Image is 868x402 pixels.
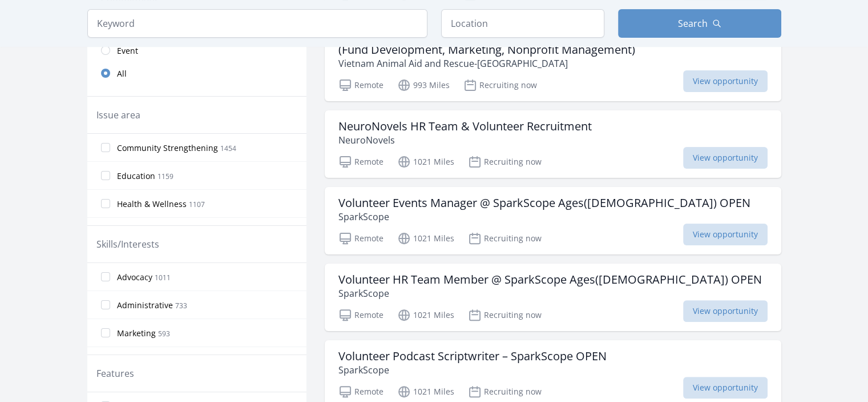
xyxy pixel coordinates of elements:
[338,308,383,322] p: Remote
[101,272,110,281] input: Advocacy 1011
[117,198,187,210] span: Health & Wellness
[338,133,592,147] p: NeuroNovels
[101,199,110,208] input: Health & Wellness 1107
[338,273,762,286] h3: Volunteer HR Team Member @ SparkScope Ages([DEMOGRAPHIC_DATA]) OPEN
[101,143,110,152] input: Community Strengthening 1454
[683,377,768,399] span: View opportunity
[117,300,173,311] span: Administrative
[683,300,768,322] span: View opportunity
[338,57,768,70] p: Vietnam Animal Aid and Rescue-[GEOGRAPHIC_DATA]
[87,39,306,62] a: Event
[117,328,156,339] span: Marketing
[338,78,383,92] p: Remote
[397,385,454,399] p: 1021 Miles
[87,62,306,85] a: All
[683,147,768,169] span: View opportunity
[397,78,450,92] p: 993 Miles
[101,300,110,309] input: Administrative 733
[325,187,781,254] a: Volunteer Events Manager @ SparkScope Ages([DEMOGRAPHIC_DATA]) OPEN SparkScope Remote 1021 Miles ...
[155,273,171,282] span: 1011
[441,9,604,38] input: Location
[101,328,110,337] input: Marketing 593
[397,155,454,169] p: 1021 Miles
[338,363,607,377] p: SparkScope
[397,308,454,322] p: 1021 Miles
[189,200,205,209] span: 1107
[117,45,138,57] span: Event
[338,210,750,224] p: SparkScope
[325,110,781,178] a: NeuroNovels HR Team & Volunteer Recruitment NeuroNovels Remote 1021 Miles Recruiting now View opp...
[468,155,542,169] p: Recruiting now
[117,272,152,283] span: Advocacy
[175,301,187,311] span: 733
[678,17,708,30] span: Search
[468,232,542,245] p: Recruiting now
[468,308,542,322] p: Recruiting now
[338,196,750,210] h3: Volunteer Events Manager @ SparkScope Ages([DEMOGRAPHIC_DATA]) OPEN
[325,264,781,331] a: Volunteer HR Team Member @ SparkScope Ages([DEMOGRAPHIC_DATA]) OPEN SparkScope Remote 1021 Miles ...
[338,120,592,133] h3: NeuroNovels HR Team & Volunteer Recruitment
[468,385,542,399] p: Recruiting now
[96,237,159,251] legend: Skills/Interests
[338,232,383,245] p: Remote
[463,78,537,92] p: Recruiting now
[338,155,383,169] p: Remote
[96,108,140,122] legend: Issue area
[338,385,383,399] p: Remote
[683,224,768,245] span: View opportunity
[338,286,762,300] p: SparkScope
[618,9,781,38] button: Search
[220,144,236,153] span: 1454
[158,329,170,339] span: 593
[158,172,173,181] span: 1159
[397,232,454,245] p: 1021 Miles
[338,349,607,363] h3: Volunteer Podcast Scriptwriter – SparkScope OPEN
[96,367,134,380] legend: Features
[117,170,155,182] span: Education
[117,142,218,154] span: Community Strengthening
[683,70,768,92] span: View opportunity
[325,20,781,101] a: Fully Remote (globally) Internship Volunteer (Unpaid) - Animal Rights Advocacy (Fund Development,...
[101,171,110,180] input: Education 1159
[87,9,427,38] input: Keyword
[117,68,127,79] span: All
